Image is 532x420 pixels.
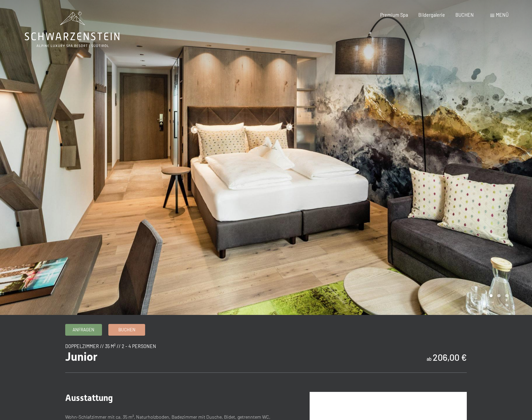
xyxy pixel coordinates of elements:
[66,324,102,335] a: Anfragen
[109,324,145,335] a: Buchen
[65,393,113,403] span: Ausstattung
[433,352,467,362] b: 206,00 €
[65,343,156,349] span: Doppelzimmer // 35 m² // 2 - 4 Personen
[73,327,94,333] span: Anfragen
[380,12,408,18] a: Premium Spa
[455,12,474,18] a: BUCHEN
[418,12,445,18] a: Bildergalerie
[496,12,509,18] span: Menü
[118,327,135,333] span: Buchen
[427,356,432,362] span: ab
[65,350,97,363] span: Junior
